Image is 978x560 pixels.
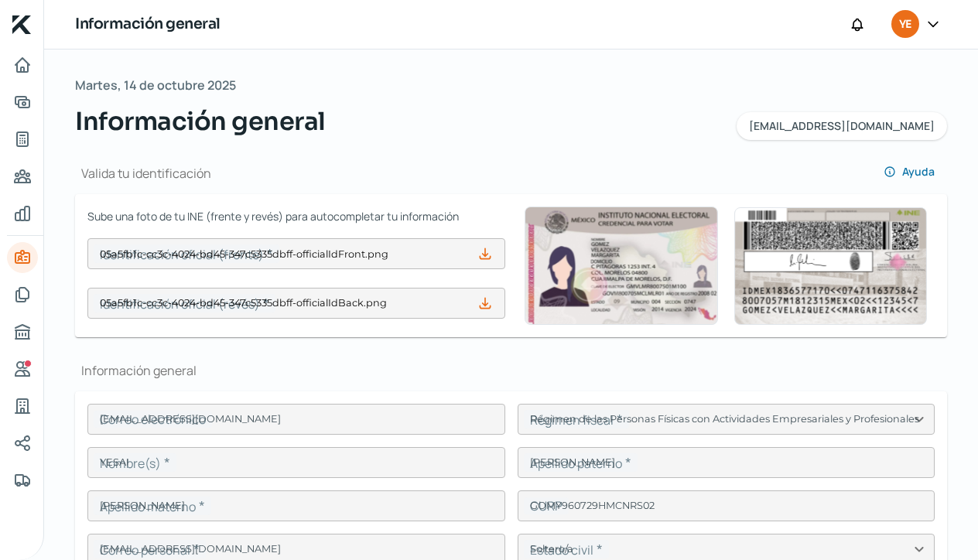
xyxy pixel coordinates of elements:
[749,121,935,131] span: [EMAIL_ADDRESS][DOMAIN_NAME]
[75,362,947,379] h1: Información general
[7,353,38,384] a: Referencias
[7,161,38,192] a: Pago a proveedores
[733,207,927,325] img: Ejemplo de identificación oficial (revés)
[87,207,505,226] span: Sube una foto de tu INE (frente y revés) para autocompletar tu información
[75,13,221,36] h1: Información general
[7,242,38,273] a: Información general
[902,166,935,177] span: Ayuda
[75,103,326,140] span: Información general
[7,50,38,80] a: Inicio
[7,465,38,496] a: Colateral
[7,391,38,422] a: Industria
[7,87,38,118] a: Adelantar facturas
[871,156,947,187] button: Ayuda
[7,316,38,347] a: Buró de crédito
[75,74,236,97] span: Martes, 14 de octubre 2025
[7,124,38,155] a: Tus créditos
[525,207,718,325] img: Ejemplo de identificación oficial (frente)
[75,165,211,182] h1: Valida tu identificación
[7,198,38,229] a: Mis finanzas
[7,279,38,310] a: Documentos
[7,428,38,459] a: Redes sociales
[899,15,911,34] span: YE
